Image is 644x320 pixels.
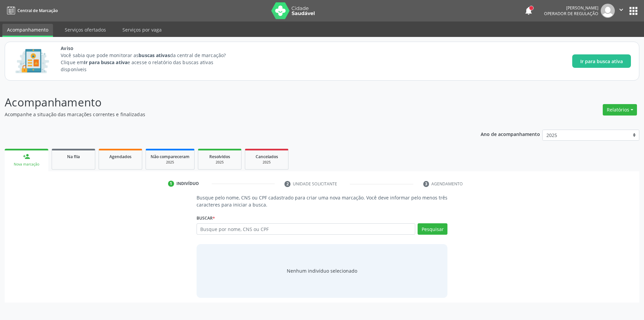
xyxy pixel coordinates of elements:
[203,160,236,165] div: 2025
[544,11,598,16] span: Operador de regulação
[197,223,416,235] input: Busque por nome, CNS ou CPF
[615,4,628,18] button: 
[603,104,637,116] button: Relatórios
[61,52,238,73] p: Você sabia que pode monitorar as da central de marcação? Clique em e acesse o relatório das busca...
[84,59,127,65] strong: Ir para busca ativa
[151,154,190,159] span: Não compareceram
[197,194,448,208] p: Busque pelo nome, CNS ou CPF cadastrado para criar uma nova marcação. Você deve informar pelo men...
[618,6,625,13] i: 
[5,94,449,111] p: Acompanhamento
[250,160,283,165] div: 2025
[418,223,447,235] button: Pesquisar
[118,24,166,36] a: Serviços por vaga
[17,8,58,13] span: Central de Marcação
[2,24,53,37] a: Acompanhamento
[287,267,357,274] div: Nenhum indivíduo selecionado
[544,5,598,11] div: [PERSON_NAME]
[209,154,230,159] span: Resolvidos
[109,154,131,159] span: Agendados
[9,162,44,167] div: Nova marcação
[139,52,170,58] strong: buscas ativas
[23,153,30,160] div: person_add
[572,54,631,68] button: Ir para busca ativa
[628,5,639,17] button: apps
[151,160,190,165] div: 2025
[13,46,51,76] img: Imagem de CalloutCard
[61,45,238,52] span: Aviso
[481,130,540,138] p: Ano de acompanhamento
[197,213,215,223] label: Buscar
[256,154,278,159] span: Cancelados
[580,58,623,65] span: Ir para busca ativa
[524,6,533,15] button: notifications
[601,4,615,18] img: img
[5,5,58,16] a: Central de Marcação
[168,181,174,187] div: 1
[5,111,449,118] p: Acompanhe a situação das marcações correntes e finalizadas
[176,181,199,187] div: Indivíduo
[60,24,111,36] a: Serviços ofertados
[67,154,80,159] span: Na fila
